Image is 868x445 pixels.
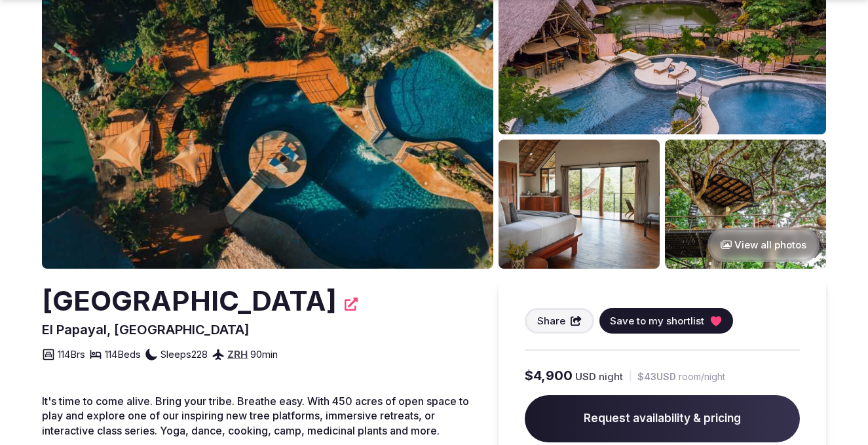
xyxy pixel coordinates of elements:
span: $4,900 [525,366,573,385]
span: 114 Beds [105,347,141,361]
button: Save to my shortlist [599,308,733,334]
span: Share [537,314,565,328]
span: room/night [679,370,725,383]
span: El Papayal, [GEOGRAPHIC_DATA] [42,322,250,338]
span: USD [575,370,596,383]
div: | [628,369,632,383]
span: Sleeps 228 [160,347,208,361]
button: View all photos [708,227,820,262]
span: It's time to come alive. Bring your tribe. Breathe easy. With 450 acres of open space to play and... [42,395,469,437]
img: Venue gallery photo [499,140,660,269]
h2: [GEOGRAPHIC_DATA] [42,282,337,320]
a: ZRH [227,348,248,360]
span: $43 USD [637,370,676,383]
span: Request availability & pricing [525,395,800,442]
span: Save to my shortlist [610,314,704,328]
span: 90 min [250,347,278,361]
span: 114 Brs [58,347,85,361]
img: Venue gallery photo [665,140,826,269]
span: night [599,370,623,383]
button: Share [525,308,594,334]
